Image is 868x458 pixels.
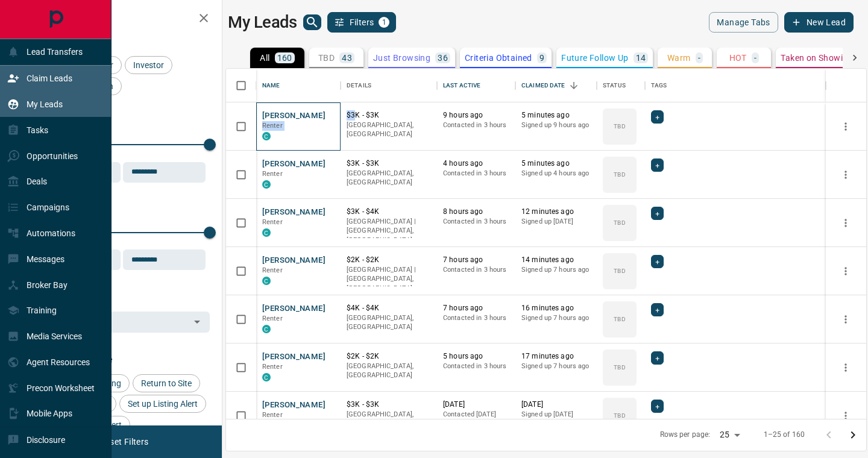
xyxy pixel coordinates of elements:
[347,207,431,217] p: $3K - $4K
[651,255,664,268] div: +
[521,207,591,217] p: 12 minutes ago
[651,158,664,172] div: +
[515,69,597,102] div: Claimed Date
[327,12,397,33] button: Filters1
[262,325,271,333] div: condos.ca
[651,400,664,413] div: +
[837,214,855,232] button: more
[119,395,206,413] div: Set up Listing Alert
[841,423,865,447] button: Go to next page
[39,12,210,27] h2: Filters
[262,266,283,274] span: Renter
[655,111,659,123] span: +
[129,60,168,70] span: Investor
[614,363,625,372] p: TBD
[636,54,646,62] p: 14
[837,118,855,136] button: more
[347,158,431,169] p: $3K - $3K
[262,218,283,226] span: Renter
[521,313,591,323] p: Signed up 7 hours ago
[137,378,196,388] span: Return to Site
[347,362,431,380] p: [GEOGRAPHIC_DATA], [GEOGRAPHIC_DATA]
[655,304,659,316] span: +
[347,400,431,410] p: $3K - $3K
[521,69,565,102] div: Claimed Date
[262,315,283,322] span: Renter
[443,265,509,275] p: Contacted in 3 hours
[837,166,855,184] button: more
[565,77,582,94] button: Sort
[651,207,664,220] div: +
[521,169,591,178] p: Signed up 4 hours ago
[521,362,591,371] p: Signed up 7 hours ago
[347,303,431,313] p: $4K - $4K
[521,255,591,265] p: 14 minutes ago
[256,69,341,102] div: Name
[443,303,509,313] p: 7 hours ago
[521,265,591,275] p: Signed up 7 hours ago
[373,54,430,62] p: Just Browsing
[443,207,509,217] p: 8 hours ago
[521,217,591,227] p: Signed up [DATE]
[837,262,855,280] button: more
[262,228,271,237] div: condos.ca
[124,399,202,409] span: Set up Listing Alert
[784,12,854,33] button: New Lead
[92,431,156,452] button: Reset Filters
[655,352,659,364] span: +
[443,362,509,371] p: Contacted in 3 hours
[597,69,645,102] div: Status
[443,121,509,130] p: Contacted in 3 hours
[125,56,172,74] div: Investor
[347,351,431,362] p: $2K - $2K
[521,110,591,121] p: 5 minutes ago
[539,54,544,62] p: 9
[655,400,659,412] span: +
[614,411,625,420] p: TBD
[260,54,269,62] p: All
[347,169,431,187] p: [GEOGRAPHIC_DATA], [GEOGRAPHIC_DATA]
[347,110,431,121] p: $3K - $3K
[443,110,509,121] p: 9 hours ago
[655,159,659,171] span: +
[189,313,206,330] button: Open
[715,426,744,444] div: 25
[303,14,321,30] button: search button
[443,169,509,178] p: Contacted in 3 hours
[603,69,626,102] div: Status
[438,54,448,62] p: 36
[262,180,271,189] div: condos.ca
[262,207,325,218] button: [PERSON_NAME]
[277,54,292,62] p: 160
[262,255,325,266] button: [PERSON_NAME]
[764,430,805,440] p: 1–25 of 160
[614,170,625,179] p: TBD
[443,410,509,419] p: Contacted [DATE]
[614,266,625,275] p: TBD
[521,351,591,362] p: 17 minutes ago
[709,12,778,33] button: Manage Tabs
[318,54,335,62] p: TBD
[729,54,747,62] p: HOT
[667,54,691,62] p: Warm
[614,315,625,324] p: TBD
[561,54,628,62] p: Future Follow Up
[347,410,431,428] p: [GEOGRAPHIC_DATA], [GEOGRAPHIC_DATA]
[262,132,271,140] div: condos.ca
[781,54,857,62] p: Taken on Showings
[262,411,283,419] span: Renter
[521,400,591,410] p: [DATE]
[443,400,509,410] p: [DATE]
[380,18,388,27] span: 1
[437,69,515,102] div: Last Active
[465,54,532,62] p: Criteria Obtained
[443,217,509,227] p: Contacted in 3 hours
[655,256,659,268] span: +
[262,373,271,381] div: condos.ca
[614,122,625,131] p: TBD
[651,69,667,102] div: Tags
[651,303,664,316] div: +
[133,374,200,392] div: Return to Site
[837,359,855,377] button: more
[228,13,297,32] h1: My Leads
